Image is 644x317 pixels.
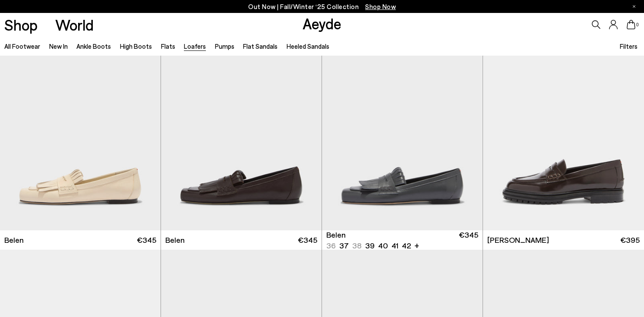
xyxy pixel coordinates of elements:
[215,42,234,50] a: Pumps
[391,240,398,251] li: 41
[303,14,341,32] a: Aeyde
[4,17,38,32] a: Shop
[326,229,346,240] span: Belen
[165,235,185,245] span: Belen
[402,240,411,251] li: 42
[627,20,635,29] a: 0
[55,17,94,32] a: World
[414,239,419,251] li: +
[161,29,322,231] img: Belen Tassel Loafers
[137,235,156,245] span: €345
[120,42,152,50] a: High Boots
[4,42,40,50] a: All Footwear
[322,29,483,231] a: Next slide Previous slide
[322,29,483,231] div: 1 / 6
[161,42,175,50] a: Flats
[483,29,644,231] img: Leon Loafers
[161,230,322,250] a: Belen €345
[620,42,638,50] span: Filters
[483,230,644,250] a: [PERSON_NAME] €395
[322,29,483,231] img: Belen Tassel Loafers
[184,42,206,50] a: Loafers
[287,42,329,50] a: Heeled Sandals
[365,3,396,10] span: Navigate to /collections/new-in
[635,22,640,27] span: 0
[49,42,68,50] a: New In
[298,235,317,245] span: €345
[378,240,388,251] li: 40
[487,235,549,245] span: [PERSON_NAME]
[326,240,408,251] ul: variant
[620,235,640,245] span: €395
[76,42,111,50] a: Ankle Boots
[243,42,278,50] a: Flat Sandals
[4,235,24,245] span: Belen
[339,240,349,251] li: 37
[322,230,483,250] a: Belen 36 37 38 39 40 41 42 + €345
[459,229,478,251] span: €345
[248,1,396,12] p: Out Now | Fall/Winter ‘25 Collection
[365,240,375,251] li: 39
